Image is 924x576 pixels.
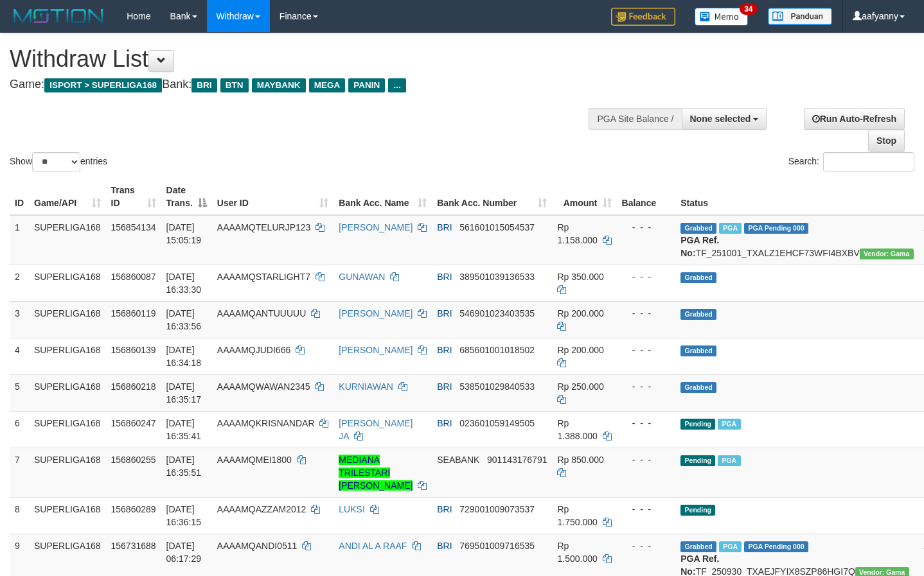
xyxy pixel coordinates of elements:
span: BRI [437,345,452,355]
span: Marked by aafsengchandara [719,223,742,234]
img: Feedback.jpg [611,8,675,26]
span: Copy 389501039136533 to clipboard [459,272,535,282]
span: Copy 769501009716535 to clipboard [459,541,535,551]
span: [DATE] 16:36:15 [166,504,202,527]
th: Status [675,179,918,215]
td: TF_251001_TXALZ1EHCF73WFI4BXBV [675,215,918,265]
span: Grabbed [680,309,716,320]
span: ISPORT > SUPERLIGA168 [44,78,162,92]
td: SUPERLIGA168 [29,265,106,301]
span: Copy 685601001018502 to clipboard [459,345,535,355]
span: 156860087 [111,272,156,282]
span: Rp 200.000 [557,308,603,319]
span: Rp 1.750.000 [557,504,597,527]
span: Pending [680,505,715,516]
div: - - - [622,380,671,393]
td: SUPERLIGA168 [29,215,106,265]
th: User ID: activate to sort column ascending [212,179,333,215]
td: 6 [10,411,29,448]
img: panduan.png [768,8,832,25]
span: BRI [191,78,217,92]
span: BRI [437,308,452,319]
div: - - - [622,307,671,320]
span: BRI [437,504,452,514]
span: [DATE] 16:35:17 [166,381,202,405]
h1: Withdraw List [10,46,603,72]
span: Copy 546901023403535 to clipboard [459,308,535,319]
span: Rp 1.388.000 [557,418,597,441]
span: 156860119 [111,308,156,319]
span: MEGA [309,78,346,92]
span: Copy 901143176791 to clipboard [487,455,547,465]
span: 156860247 [111,418,156,428]
a: Run Auto-Refresh [804,108,905,130]
div: - - - [622,344,671,356]
span: [DATE] 16:35:41 [166,418,202,441]
span: 156860218 [111,381,156,392]
span: Grabbed [680,541,716,552]
span: BTN [220,78,249,92]
span: [DATE] 16:33:30 [166,272,202,295]
a: [PERSON_NAME] [339,308,413,319]
span: Pending [680,419,715,430]
span: [DATE] 15:05:19 [166,222,202,245]
td: SUPERLIGA168 [29,301,106,338]
span: [DATE] 16:34:18 [166,345,202,368]
td: 7 [10,448,29,497]
th: Amount: activate to sort column ascending [552,179,616,215]
span: BRI [437,381,452,392]
label: Show entries [10,152,107,171]
span: Rp 350.000 [557,272,603,282]
span: Copy 729001009073537 to clipboard [459,504,535,514]
span: 156854134 [111,222,156,232]
span: [DATE] 16:33:56 [166,308,202,331]
span: Marked by aafsengchandara [718,419,740,430]
input: Search: [823,152,914,171]
span: Rp 1.500.000 [557,541,597,564]
th: Game/API: activate to sort column ascending [29,179,106,215]
img: Button%20Memo.svg [695,8,749,26]
span: [DATE] 16:35:51 [166,455,202,478]
a: [PERSON_NAME] [339,222,413,232]
a: LUKSI [339,504,364,514]
span: AAAAMQSTARLIGHT7 [217,272,310,282]
span: 156731688 [111,541,156,551]
span: [DATE] 06:17:29 [166,541,202,564]
span: BRI [437,418,452,428]
div: - - - [622,221,671,234]
td: 8 [10,497,29,534]
span: 156860255 [111,455,156,465]
span: None selected [690,114,751,124]
span: Grabbed [680,272,716,283]
span: AAAAMQANDI0511 [217,541,298,551]
span: AAAAMQMEI1800 [217,455,292,465]
span: AAAAMQWAWAN2345 [217,381,310,392]
a: ANDI AL A RAAF [339,541,407,551]
div: PGA Site Balance / [589,108,681,130]
th: Bank Acc. Number: activate to sort column ascending [432,179,552,215]
span: AAAAMQKRISNANDAR [217,418,315,428]
a: [PERSON_NAME] JA [339,418,413,441]
span: BRI [437,222,452,232]
div: - - - [622,270,671,283]
span: Copy 023601059149505 to clipboard [459,418,535,428]
span: Grabbed [680,223,716,234]
img: MOTION_logo.png [10,6,107,26]
td: SUPERLIGA168 [29,374,106,411]
span: Rp 250.000 [557,381,603,392]
td: 5 [10,374,29,411]
span: Rp 850.000 [557,455,603,465]
span: Pending [680,455,715,466]
span: SEABANK [437,455,479,465]
span: Marked by aafromsomean [719,541,742,552]
span: Rp 200.000 [557,345,603,355]
div: - - - [622,453,671,466]
td: 2 [10,265,29,301]
span: AAAAMQAZZAM2012 [217,504,307,514]
span: Grabbed [680,345,716,356]
span: 156860289 [111,504,156,514]
div: - - - [622,503,671,516]
span: Grabbed [680,382,716,393]
a: MEDIANA TRILESTARI [PERSON_NAME] [339,455,413,491]
span: PGA Pending [744,223,808,234]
